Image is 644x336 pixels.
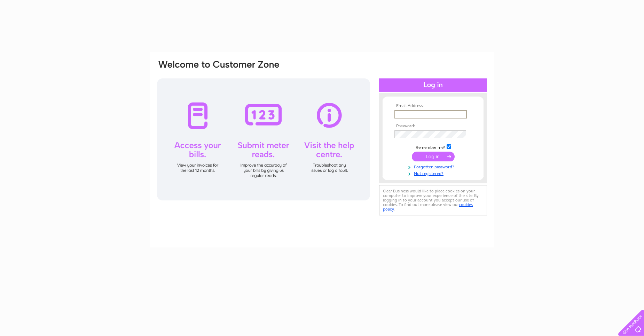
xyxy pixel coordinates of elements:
[394,170,473,176] a: Not registered?
[393,124,473,129] th: Password:
[383,202,473,212] a: cookies policy
[379,185,487,215] div: Clear Business would like to place cookies on your computer to improve your experience of the sit...
[393,143,473,150] td: Remember me?
[394,163,473,170] a: Forgotten password?
[412,152,455,161] input: Submit
[393,104,473,108] th: Email Address:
